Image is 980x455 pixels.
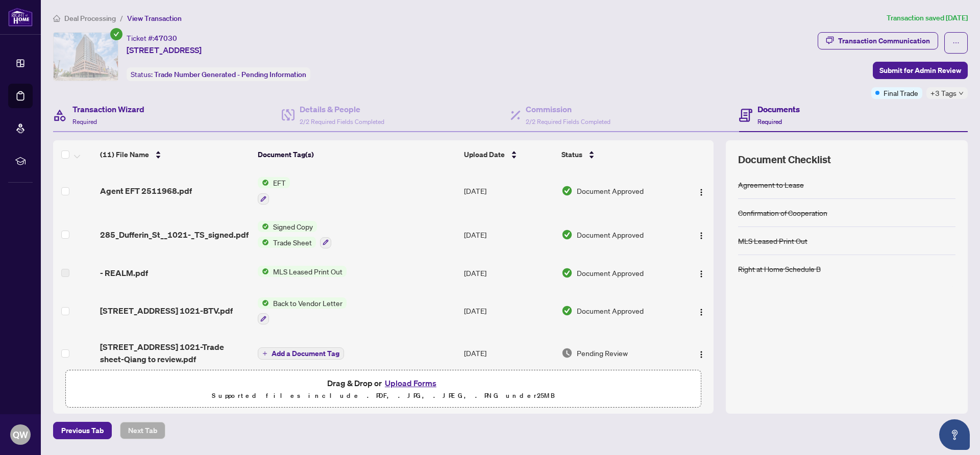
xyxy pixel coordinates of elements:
span: Submit for Admin Review [879,62,961,79]
button: Submit for Admin Review [873,62,968,79]
span: Signed Copy [269,221,317,232]
button: Logo [693,302,709,319]
button: Upload Forms [382,376,439,390]
img: Status Icon [258,177,269,188]
img: Status Icon [258,237,269,248]
span: Required [72,118,97,125]
img: Logo [697,232,705,240]
span: (11) File Name [100,149,149,160]
button: Status IconEFT [258,177,290,205]
img: Logo [697,350,705,359]
img: Logo [697,270,705,278]
span: ellipsis [952,39,960,46]
th: (11) File Name [96,140,254,169]
button: Status IconSigned CopyStatus IconTrade Sheet [258,221,331,248]
span: plus [262,351,267,356]
span: Pending Review [577,347,628,359]
span: Previous Tab [61,422,104,439]
span: Document Approved [577,267,644,279]
img: Document Status [561,347,573,359]
span: View Transaction [127,14,182,23]
p: Supported files include .PDF, .JPG, .JPEG, .PNG under 25 MB [72,390,695,402]
img: IMG-W12298804_1.jpg [54,33,118,81]
span: 2/2 Required Fields Completed [300,118,384,125]
div: Right at Home Schedule B [738,263,821,274]
span: Trade Sheet [269,237,316,248]
span: check-circle [110,28,122,40]
span: Drag & Drop orUpload FormsSupported files include .PDF, .JPG, .JPEG, .PNG under25MB [66,370,701,408]
img: logo [8,8,33,27]
img: Logo [697,188,705,196]
img: Status Icon [258,221,269,232]
span: Document Checklist [738,153,831,167]
th: Document Tag(s) [254,140,459,169]
img: Document Status [561,185,573,196]
span: Document Approved [577,229,644,240]
span: [STREET_ADDRESS] 1021-BTV.pdf [100,305,233,317]
button: Next Tab [120,422,165,439]
span: [STREET_ADDRESS] [127,44,202,56]
button: Add a Document Tag [258,347,344,360]
span: [STREET_ADDRESS] 1021-Trade sheet-Qiang to review.pdf [100,341,250,365]
h4: Commission [526,103,610,115]
span: 2/2 Required Fields Completed [526,118,610,125]
span: +3 Tags [930,87,957,99]
span: MLS Leased Print Out [269,266,347,277]
span: down [959,91,964,96]
button: Add a Document Tag [258,346,344,360]
img: Document Status [561,267,573,279]
span: Drag & Drop or [327,376,439,390]
button: Open asap [939,419,970,450]
span: Add a Document Tag [272,350,339,357]
img: Document Status [561,229,573,240]
div: Confirmation of Cooperation [738,207,827,218]
div: Transaction Communication [838,33,930,49]
span: 47030 [154,34,177,43]
span: Required [757,118,782,125]
span: Trade Number Generated - Pending Information [154,70,306,79]
article: Transaction saved [DATE] [887,12,968,24]
span: Agent EFT 2511968.pdf [100,185,192,197]
h4: Documents [757,103,800,115]
span: Upload Date [464,149,505,160]
span: EFT [269,177,290,188]
button: Status IconBack to Vendor Letter [258,297,347,325]
td: [DATE] [460,213,557,257]
span: Back to Vendor Letter [269,297,347,309]
h4: Details & People [300,103,384,115]
button: Logo [693,265,709,281]
span: Document Approved [577,185,644,196]
div: Agreement to Lease [738,179,804,190]
img: Logo [697,308,705,316]
div: MLS Leased Print Out [738,235,807,246]
td: [DATE] [460,169,557,213]
h4: Transaction Wizard [72,103,144,115]
li: / [120,12,123,24]
span: Final Trade [884,87,918,98]
span: QW [13,427,28,442]
span: home [53,15,60,22]
button: Logo [693,183,709,199]
img: Document Status [561,305,573,316]
span: Document Approved [577,305,644,316]
td: [DATE] [460,257,557,289]
button: Previous Tab [53,422,112,439]
button: Logo [693,226,709,243]
span: 285_Dufferin_St__1021-_TS_signed.pdf [100,229,249,241]
span: Deal Processing [64,14,116,23]
td: [DATE] [460,289,557,333]
div: Status: [127,67,310,81]
td: [DATE] [460,333,557,373]
th: Upload Date [460,140,557,169]
button: Status IconMLS Leased Print Out [258,266,347,277]
div: Ticket #: [127,32,177,44]
button: Transaction Communication [818,32,938,49]
img: Status Icon [258,297,269,309]
img: Status Icon [258,266,269,277]
span: Status [561,149,582,160]
span: - REALM.pdf [100,267,148,279]
th: Status [557,140,679,169]
button: Logo [693,345,709,361]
